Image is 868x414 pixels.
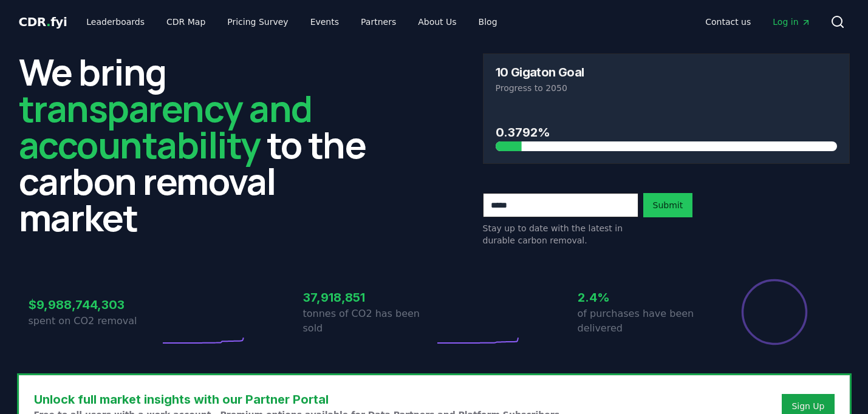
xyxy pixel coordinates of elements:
[301,11,349,33] a: Events
[19,83,312,169] span: transparency and accountability
[77,11,154,33] a: Leaderboards
[791,400,824,412] a: Sign Up
[19,53,386,236] h2: We bring to the carbon removal market
[496,123,837,141] h3: 0.3792%
[217,11,298,33] a: Pricing Survey
[19,13,67,30] a: CDR.fyi
[19,15,67,29] span: CDR fyi
[408,11,466,33] a: About Us
[351,11,406,33] a: Partners
[695,11,820,33] nav: Main
[34,390,563,409] h3: Unlock full market insights with our Partner Portal
[763,11,820,33] a: Log in
[77,11,507,33] nav: Main
[496,82,837,94] p: Progress to 2050
[578,307,709,336] p: of purchases have been delivered
[46,15,50,29] span: .
[483,222,638,246] p: Stay up to date with the latest in durable carbon removal.
[303,288,434,307] h3: 37,918,851
[496,66,584,78] h3: 10 Gigaton Goal
[157,11,215,33] a: CDR Map
[29,314,160,328] p: spent on CO2 removal
[740,278,808,346] div: Percentage of sales delivered
[303,307,434,336] p: tonnes of CO2 has been sold
[578,288,709,307] h3: 2.4%
[29,296,160,314] h3: $9,988,744,303
[695,11,760,33] a: Contact us
[773,16,810,28] span: Log in
[469,11,507,33] a: Blog
[643,193,693,217] button: Submit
